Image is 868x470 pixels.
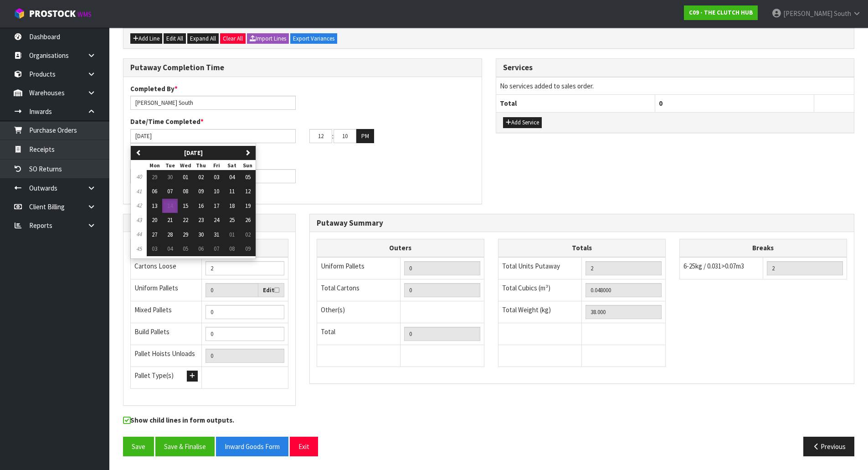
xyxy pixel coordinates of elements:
span: 01 [183,173,188,181]
h3: Putaway Completion Time [130,63,475,72]
button: 25 [224,213,240,227]
button: 31 [209,227,224,242]
button: 24 [209,213,224,227]
span: 24 [214,216,219,224]
button: Export Variances [290,33,337,44]
span: 0 [659,99,663,108]
input: UNIFORM P LINES [404,261,480,275]
span: 31 [214,231,219,238]
em: 45 [136,245,142,253]
span: [PERSON_NAME] [783,9,832,18]
span: 01 [229,231,235,238]
em: 41 [136,187,142,195]
button: 10 [209,184,224,199]
span: 10 [214,187,219,195]
strong: C09 - THE CLUTCH HUB [689,9,753,16]
td: Total Weight (kg) [498,301,582,323]
span: 18 [229,202,235,210]
label: Show child lines in form outputs. [123,415,234,427]
h3: Putaway Summary [317,219,847,227]
button: 01 [224,227,240,242]
button: Expand All [187,33,219,44]
span: 03 [214,173,219,181]
span: 11 [229,187,235,195]
small: Thursday [196,162,206,169]
td: No services added to sales order. [496,77,854,94]
span: 14 [167,202,173,210]
th: Total [496,95,655,112]
button: 27 [147,227,162,242]
button: 14 [162,199,178,213]
button: 09 [193,184,209,199]
td: Total [317,323,401,345]
button: 06 [193,242,209,256]
span: 06 [152,187,157,195]
button: 21 [162,213,178,227]
small: Monday [149,162,160,169]
a: C09 - THE CLUTCH HUB [684,5,758,20]
small: Tuesday [165,162,175,169]
span: 08 [183,187,188,195]
button: 26 [240,213,256,227]
span: 09 [245,245,251,253]
td: Mixed Pallets [131,301,202,323]
span: 02 [245,231,251,238]
td: Pallet Type(s) [131,367,202,389]
button: 07 [162,184,178,199]
button: 22 [178,213,193,227]
button: 05 [240,170,256,185]
span: 06 [198,245,204,253]
span: 22 [183,216,188,224]
small: Sunday [243,162,252,169]
button: Import Lines [247,33,289,44]
span: 25 [229,216,235,224]
button: 08 [178,184,193,199]
button: 30 [162,170,178,185]
button: Edit All [164,33,186,44]
span: ProStock [29,8,76,20]
label: Edit [263,286,279,295]
span: 03 [152,245,157,253]
small: Friday [213,162,220,169]
input: UNIFORM P + MIXED P + BUILD P [205,349,284,363]
button: 19 [240,199,256,213]
span: 29 [152,173,157,181]
span: Expand All [190,35,216,42]
span: 12 [245,187,251,195]
td: Cartons Loose [131,257,202,279]
button: 11 [224,184,240,199]
input: OUTERS TOTAL = CTN [404,283,480,297]
td: : [332,129,334,144]
span: 13 [152,202,157,210]
button: 04 [224,170,240,185]
td: Other(s) [317,301,401,323]
td: Pallet Hoists Unloads [131,345,202,367]
th: Breaks [679,239,847,257]
button: 02 [240,227,256,242]
input: Manual [205,327,284,341]
button: PM [356,129,374,144]
button: 28 [162,227,178,242]
th: Totals [498,239,665,257]
button: 12 [240,184,256,199]
button: Inward Goods Form [216,437,288,456]
button: Add Line [130,33,162,44]
td: Total Cartons [317,279,401,301]
label: Date/Time Completed [130,117,204,126]
td: Uniform Pallets [131,279,202,301]
em: 40 [136,173,142,181]
button: Previous [803,437,854,456]
em: 44 [136,230,142,238]
span: 09 [198,187,204,195]
span: 30 [198,231,204,238]
span: 05 [183,245,188,253]
small: WMS [77,10,92,19]
button: 03 [147,242,162,256]
span: 28 [167,231,173,238]
button: 20 [147,213,162,227]
span: South [834,9,851,18]
input: TOTAL PACKS [404,327,480,341]
td: Uniform Pallets [317,257,401,279]
td: Total Cubics (m³) [498,279,582,301]
span: 26 [245,216,251,224]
